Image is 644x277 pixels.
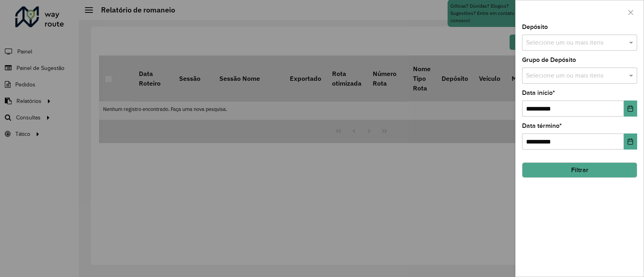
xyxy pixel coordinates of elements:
button: Filtrar [522,162,637,178]
label: Data término [522,121,562,131]
label: Data início [522,88,555,98]
label: Grupo de Depósito [522,55,576,65]
button: Choose Date [624,133,637,150]
label: Depósito [522,22,548,32]
button: Choose Date [624,101,637,117]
